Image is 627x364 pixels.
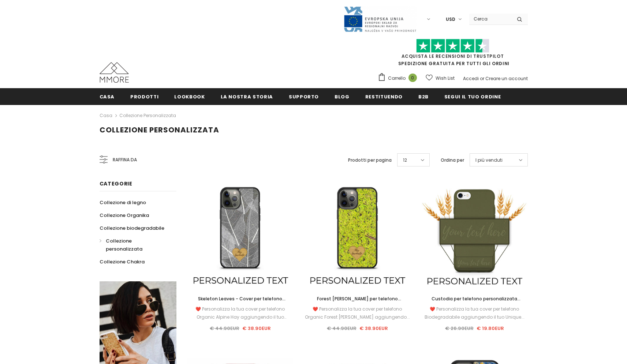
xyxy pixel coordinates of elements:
input: Search Site [469,14,511,24]
div: ❤️ Personalizza la tua cover per telefono Biodegradabile aggiungendo il tuo Unique... [421,305,527,321]
span: € 26.90EUR [445,325,474,332]
a: Carrello 0 [378,73,421,84]
a: Collezione di legno [100,196,146,209]
span: B2B [418,93,429,100]
span: Skeleton Leaves - Cover per telefono personalizzata - Regalo personalizzato [195,296,285,310]
span: Restituendo [365,93,403,100]
div: ❤️ Personalizza la tua cover per telefono Organic Forest [PERSON_NAME] aggiungendo... [304,305,410,321]
span: Collezione biodegradabile [100,225,164,232]
a: Accedi [463,75,479,82]
label: Prodotti per pagina [348,157,392,164]
a: B2B [418,88,429,105]
span: Collezione Organika [100,212,149,219]
a: Collezione biodegradabile [100,222,164,234]
span: Raffina da [113,156,137,164]
span: Forest [PERSON_NAME] per telefono personalizzata - Regalo personalizzato [313,296,402,310]
a: Blog [335,88,350,105]
span: SPEDIZIONE GRATUITA PER TUTTI GLI ORDINI [378,42,528,67]
span: Collezione Chakra [100,258,145,265]
a: Casa [100,111,112,120]
span: supporto [289,93,319,100]
div: ❤️ Personalizza la tua cover per telefono Organic Alpine Hay aggiungendo il tuo Unique... [187,305,294,321]
span: I più venduti [475,157,503,164]
label: Ordina per [441,157,464,164]
a: supporto [289,88,319,105]
img: Casi MMORE [100,62,129,83]
a: Forest [PERSON_NAME] per telefono personalizzata - Regalo personalizzato [304,295,410,303]
a: Segui il tuo ordine [444,88,501,105]
a: Casa [100,88,115,105]
span: 12 [403,157,407,164]
span: Prodotti [130,93,158,100]
span: Carrello [388,75,406,82]
span: € 38.90EUR [359,325,388,332]
a: Collezione personalizzata [119,112,176,119]
a: Collezione Chakra [100,255,145,268]
span: Segui il tuo ordine [444,93,501,100]
img: Javni Razpis [343,6,417,33]
span: € 19.80EUR [477,325,504,332]
span: La nostra storia [221,93,273,100]
a: Prodotti [130,88,158,105]
span: Collezione di legno [100,199,146,206]
a: Creare un account [485,75,528,82]
span: Casa [100,93,115,100]
span: Blog [335,93,350,100]
a: Javni Razpis [343,16,417,22]
span: 0 [408,74,417,82]
span: Collezione personalizzata [106,237,142,252]
a: La nostra storia [221,88,273,105]
span: € 44.90EUR [210,325,239,332]
span: USD [446,16,455,23]
a: Lookbook [174,88,205,105]
a: Wish List [426,72,455,85]
span: Categorie [100,180,133,187]
a: Acquista le recensioni di TrustPilot [402,53,504,59]
span: Wish List [436,75,455,82]
span: Collezione personalizzata [100,125,219,135]
span: Custodia per telefono personalizzata biodegradabile - Verde oliva [432,296,520,310]
span: € 44.90EUR [327,325,357,332]
span: € 38.90EUR [242,325,271,332]
a: Restituendo [365,88,403,105]
a: Custodia per telefono personalizzata biodegradabile - Verde oliva [421,295,527,303]
img: Fidati di Pilot Stars [416,39,489,53]
a: Collezione personalizzata [100,234,168,255]
a: Skeleton Leaves - Cover per telefono personalizzata - Regalo personalizzato [187,295,294,303]
a: Collezione Organika [100,209,149,222]
span: or [480,75,484,82]
span: Lookbook [174,93,205,100]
